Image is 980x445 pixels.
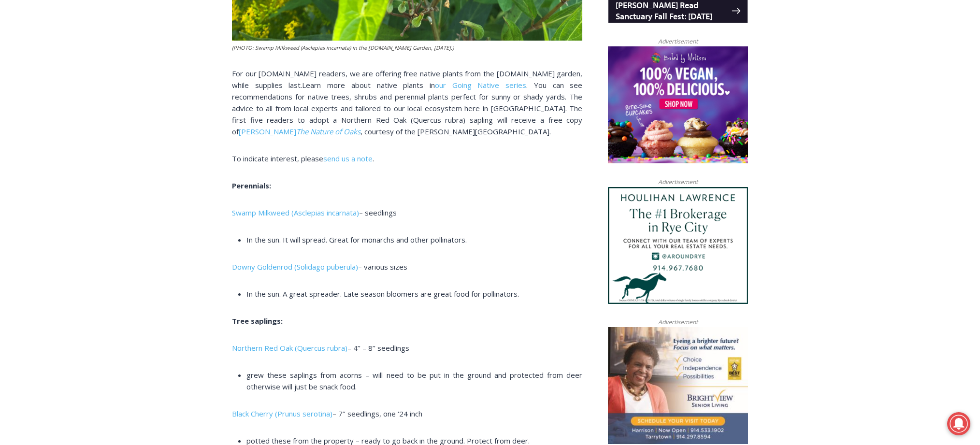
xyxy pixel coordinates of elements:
[0,0,96,96] img: s_800_29ca6ca9-f6cc-433c-a631-14f6620ca39b.jpeg
[246,289,519,299] span: In the sun. A great spreader. Late season bloomers are great food for pollinators.
[232,208,397,217] span: – seedlings
[232,43,582,52] figcaption: (PHOTO: Swamp Milkweed (Asclepias incarnata) in the [DOMAIN_NAME] Garden, [DATE].)
[296,127,360,136] em: The Nature of Oaks
[608,327,748,444] img: Brightview Senior Living
[8,97,124,119] h4: [PERSON_NAME] Read Sanctuary Fall Fest: [DATE]
[232,316,283,326] strong: Tree saplings:
[232,343,409,353] span: – 4’’ – 8’’ seedlings
[239,127,360,136] a: [PERSON_NAME]The Nature of Oaks
[108,82,110,91] div: /
[0,96,140,120] a: [PERSON_NAME] Read Sanctuary Fall Fest: [DATE]
[608,46,748,163] img: Baked by Melissa
[101,82,105,91] div: 1
[232,181,271,190] strong: Perennials:
[435,80,526,90] a: our Going Native series
[101,29,135,79] div: Co-sponsored by Westchester County Parks
[232,343,347,353] a: Northern Red Oak (Quercus rubra)
[232,262,358,272] a: Downy Goldenrod (Solidago puberula)
[244,0,457,94] div: "[PERSON_NAME] and I covered the [DATE] Parade, which was a really eye opening experience as I ha...
[323,154,373,163] a: send us a note
[232,68,582,137] p: Learn more about native plants in . You can see recommendations for native trees, shrubs and pere...
[608,187,748,304] img: Houlihan Lawrence The #1 Brokerage in Rye City
[649,317,707,327] span: Advertisement
[649,177,707,187] span: Advertisement
[649,37,707,46] span: Advertisement
[232,409,422,418] span: – 7’’ seedlings, one ‘24 inch
[253,96,448,118] span: Intern @ [DOMAIN_NAME]
[232,208,359,217] a: Swamp Milkweed (Asclepias incarnata)
[246,370,582,391] span: grew these saplings from acorns – will need to be put in the ground and protected from deer other...
[232,262,407,272] span: – various sizes
[232,154,374,163] span: To indicate interest, please .
[232,69,582,90] span: For our [DOMAIN_NAME] readers, we are offering free native plants from the [DOMAIN_NAME] garden, ...
[232,94,468,120] a: Intern @ [DOMAIN_NAME]
[232,409,332,418] a: Black Cherry (Prunus serotina)
[113,82,117,91] div: 6
[246,235,467,244] span: In the sun. It will spread. Great for monarchs and other pollinators.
